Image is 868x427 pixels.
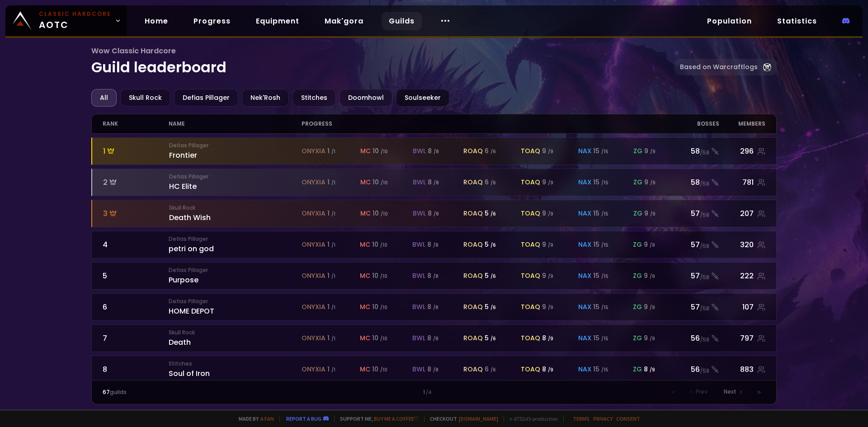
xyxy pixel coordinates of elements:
div: name [169,114,301,133]
small: / 1 [331,366,335,373]
div: 57 [666,270,719,282]
div: Doomhowl [340,89,392,107]
span: zg [633,178,642,187]
div: 1 [327,209,335,218]
small: Defias Pillager [169,266,301,274]
small: / 10 [381,211,388,217]
small: Defias Pillager [169,141,302,150]
span: roaq [463,178,483,187]
small: / 15 [601,179,609,186]
a: Based on Warcraftlogs [675,59,777,75]
a: Consent [616,415,640,422]
div: 10 [372,240,387,249]
span: onyxia [302,365,325,374]
small: / 9 [650,273,655,280]
small: / 58 [700,211,709,219]
small: / 8 [434,179,439,186]
a: Privacy [593,415,613,422]
span: roaq [463,209,483,218]
div: 56 [666,333,719,344]
small: Defias Pillager [169,173,302,181]
small: / 9 [650,148,656,155]
span: nax [578,178,591,187]
small: / 15 [601,335,609,342]
div: 58 [666,177,719,188]
small: / 15 [601,366,609,373]
div: 9 [644,209,656,218]
div: Stitches [292,89,336,107]
span: toaq [521,146,540,156]
span: bwl [412,333,425,343]
div: 8 [428,209,439,218]
a: Classic HardcoreAOTC [5,5,127,36]
small: Classic Hardcore [39,10,111,18]
div: 8 [542,333,553,343]
div: 5 [103,270,169,282]
small: / 9 [548,179,553,186]
div: 883 [719,364,766,375]
span: nax [578,333,591,343]
div: 797 [719,333,766,344]
small: / 15 [601,148,609,155]
span: onyxia [302,302,325,312]
span: toaq [521,333,540,343]
span: nax [578,146,591,156]
span: mc [360,271,370,281]
div: 56 [666,364,719,375]
div: Bosses [666,114,719,133]
div: 1 [327,302,335,312]
small: / 6 [491,335,496,342]
span: toaq [521,302,540,312]
small: Defias Pillager [169,297,301,305]
span: zg [633,302,642,312]
a: Population [700,12,759,30]
div: Frontier [169,141,302,161]
span: onyxia [302,240,325,249]
div: 6 [485,178,496,187]
small: / 10 [380,366,387,373]
small: / 58 [700,336,709,344]
span: roaq [463,333,483,343]
span: onyxia [302,271,325,281]
div: 222 [719,270,766,282]
span: 67 [103,388,110,396]
small: / 6 [491,242,496,249]
small: / 10 [380,304,387,311]
div: 1 [327,271,335,281]
a: Mak'gora [317,12,371,30]
div: 1 [327,333,335,343]
div: 5 [485,209,496,218]
span: v. d752d5 - production [504,415,558,422]
span: nax [578,209,591,218]
div: guilds [103,388,269,396]
a: Statistics [770,12,824,30]
small: / 9 [548,366,553,373]
div: 1 [327,178,335,187]
small: / 8 [434,148,439,155]
span: zg [633,209,642,218]
small: / 9 [650,366,655,373]
small: / 4 [426,389,432,396]
small: / 1 [331,211,335,217]
span: roaq [463,302,483,312]
div: rank [103,114,169,133]
span: zg [633,146,642,156]
small: / 15 [601,304,609,311]
div: 10 [372,333,387,343]
div: 3 [103,208,170,219]
div: members [719,114,766,133]
a: 8StitchesSoul of Irononyxia 1 /1mc 10 /10bwl 8 /8roaq 6 /6toaq 8 /9nax 15 /15zg 8 /956/58883 [91,356,777,383]
span: AOTC [39,10,111,32]
a: Home [137,12,175,30]
div: 9 [644,271,655,281]
div: Nek'Rosh [242,89,289,107]
span: nax [578,365,591,374]
small: / 1 [331,179,335,186]
small: / 9 [650,335,655,342]
div: 5 [485,333,496,343]
div: Soul of Iron [169,360,301,379]
div: 15 [593,240,609,249]
div: 9 [644,178,656,187]
div: 10 [373,209,388,218]
span: Next [724,388,736,396]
